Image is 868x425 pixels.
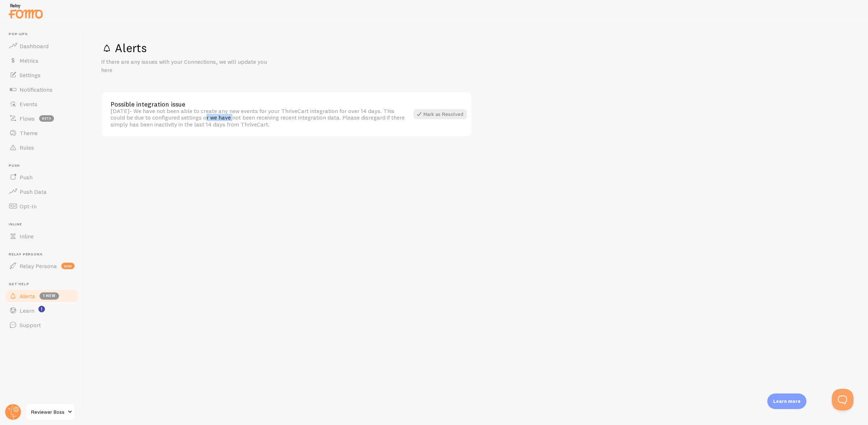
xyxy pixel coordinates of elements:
a: Metrics [4,53,79,68]
a: Theme [4,126,79,140]
div: Learn more [767,393,806,409]
a: Alerts 1 new [4,289,79,303]
a: Support [4,318,79,332]
a: Reviewer Boss [26,403,75,421]
a: Flows beta [4,111,79,126]
span: Inline [20,233,34,240]
span: beta [39,115,54,122]
span: Push [9,163,79,168]
span: Dashboard [20,42,49,50]
span: Inline [9,222,79,227]
span: new [61,263,75,269]
span: Notifications [20,86,53,93]
span: Relay Persona [20,262,57,270]
span: Rules [20,144,34,151]
span: Relay Persona [9,252,79,257]
p: Learn more [773,398,801,405]
a: Settings [4,68,79,82]
a: Learn [4,303,79,318]
a: Dashboard [4,39,79,53]
a: Push Data [4,184,79,199]
span: Metrics [20,57,38,64]
span: Push [20,174,33,181]
a: Opt-In [4,199,79,213]
a: Events [4,97,79,111]
div: Possible integration issue [110,101,409,108]
div: Mark as Resolved [413,109,467,119]
span: 1 new [39,292,59,300]
h1: Alerts [101,41,851,55]
span: Pop-ups [9,32,79,37]
a: Push [4,170,79,184]
span: Alerts [20,292,35,300]
iframe: Help Scout Beacon - Open [832,389,854,411]
span: Flows [20,115,35,122]
span: Thu, Jul 25th 2024 [110,107,130,114]
img: fomo-relay-logo-orange.svg [8,2,44,20]
span: Push Data [20,188,47,195]
a: Relay Persona new [4,259,79,273]
span: Support [20,321,41,329]
span: Get Help [9,282,79,287]
span: Reviewer Boss [31,408,66,416]
span: Learn [20,307,34,314]
p: If there are any issues with your Connections, we will update you here [101,58,275,74]
span: Events [20,100,37,108]
span: Settings [20,71,41,79]
svg: <p>Watch New Feature Tutorials!</p> [38,306,45,312]
a: Inline [4,229,79,243]
a: Notifications [4,82,79,97]
span: Opt-In [20,203,37,210]
span: Theme [20,129,38,137]
div: - We have not been able to create any new events for your ThriveCart integration for over 14 days... [110,108,409,128]
a: Rules [4,140,79,155]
